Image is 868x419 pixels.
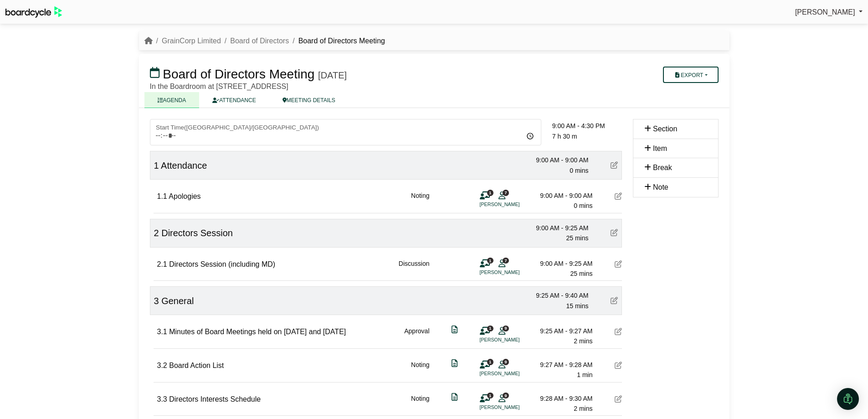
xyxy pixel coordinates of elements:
[529,393,593,403] div: 9:28 AM - 9:30 AM
[161,160,207,171] span: Attendance
[653,164,672,171] span: Break
[525,223,589,233] div: 9:00 AM - 9:25 AM
[552,121,622,131] div: 9:00 AM - 4:30 PM
[169,328,346,336] span: Minutes of Board Meetings held on [DATE] and [DATE]
[653,183,668,191] span: Note
[480,336,548,344] li: [PERSON_NAME]
[404,326,429,347] div: Approval
[525,155,589,165] div: 9:00 AM - 9:00 AM
[169,260,275,268] span: Directors Session (including MD)
[663,67,718,83] button: Export
[154,296,159,306] span: 3
[574,202,592,209] span: 0 mins
[574,405,592,412] span: 2 mins
[529,326,593,336] div: 9:25 AM - 9:27 AM
[570,270,592,277] span: 25 mins
[162,37,221,45] a: GrainCorp Limited
[157,192,167,200] span: 1.1
[795,8,855,16] span: [PERSON_NAME]
[230,37,289,45] a: Board of Directors
[154,160,159,171] span: 1
[503,326,509,331] span: 9
[399,259,430,279] div: Discussion
[487,258,493,264] span: 1
[411,360,429,380] div: Noting
[144,35,385,47] nav: breadcrumb
[411,393,429,414] div: Noting
[169,192,200,200] span: Apologies
[157,362,167,369] span: 3.2
[529,360,593,370] div: 9:27 AM - 9:28 AM
[529,259,593,269] div: 9:00 AM - 9:25 AM
[161,228,233,238] span: Directors Session
[157,260,167,268] span: 2.1
[169,362,224,369] span: Board Action List
[487,190,493,196] span: 1
[269,92,349,108] a: MEETING DETAILS
[5,6,62,18] img: BoardcycleBlackGreen-aaafeed430059cb809a45853b8cf6d952af9d84e6e89e1f1685b34bfd5cb7d64.svg
[154,228,159,238] span: 2
[525,290,589,300] div: 9:25 AM - 9:40 AM
[163,67,314,81] span: Board of Directors Meeting
[653,145,667,152] span: Item
[487,359,493,365] span: 1
[503,190,509,196] span: 7
[503,393,509,398] span: 9
[169,395,261,403] span: Directors Interests Schedule
[795,6,863,18] a: [PERSON_NAME]
[503,359,509,365] span: 9
[150,83,288,90] span: In the Boardroom at [STREET_ADDRESS]
[318,70,347,81] div: [DATE]
[487,326,493,331] span: 1
[503,258,509,264] span: 7
[480,370,548,378] li: [PERSON_NAME]
[199,92,269,108] a: ATTENDANCE
[487,393,493,398] span: 1
[529,191,593,201] div: 9:00 AM - 9:00 AM
[574,337,592,345] span: 2 mins
[289,35,385,47] li: Board of Directors Meeting
[144,92,200,108] a: AGENDA
[161,296,194,306] span: General
[157,328,167,336] span: 3.1
[570,167,588,174] span: 0 mins
[411,191,429,211] div: Noting
[157,395,167,403] span: 3.3
[577,371,592,378] span: 1 min
[566,302,588,310] span: 15 mins
[480,201,548,208] li: [PERSON_NAME]
[480,269,548,276] li: [PERSON_NAME]
[480,403,548,411] li: [PERSON_NAME]
[653,125,677,133] span: Section
[552,133,577,140] span: 7 h 30 m
[837,388,859,410] div: Open Intercom Messenger
[566,234,588,242] span: 25 mins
